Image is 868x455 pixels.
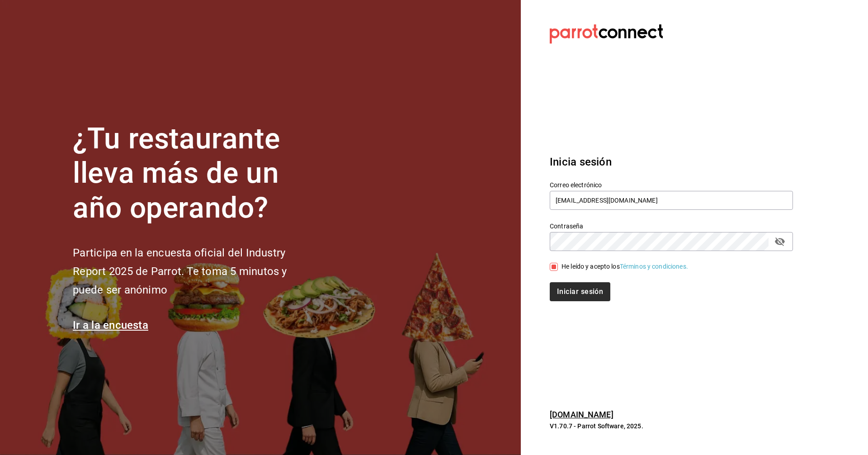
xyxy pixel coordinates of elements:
button: Iniciar sesión [550,282,610,301]
a: [DOMAIN_NAME] [550,410,613,419]
p: V1.70.7 - Parrot Software, 2025. [550,422,793,431]
h1: ¿Tu restaurante lleva más de un año operando? [73,122,317,226]
a: Ir a la encuesta [73,319,148,332]
button: passwordField [772,234,788,249]
div: He leído y acepto los [561,262,688,271]
input: Ingresa tu correo electrónico [550,191,793,210]
label: Correo electrónico [550,181,793,188]
a: Términos y condiciones. [620,263,688,270]
h3: Inicia sesión [550,154,793,170]
h2: Participa en la encuesta oficial del Industry Report 2025 de Parrot. Te toma 5 minutos y puede se... [73,244,317,299]
label: Contraseña [550,223,793,229]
